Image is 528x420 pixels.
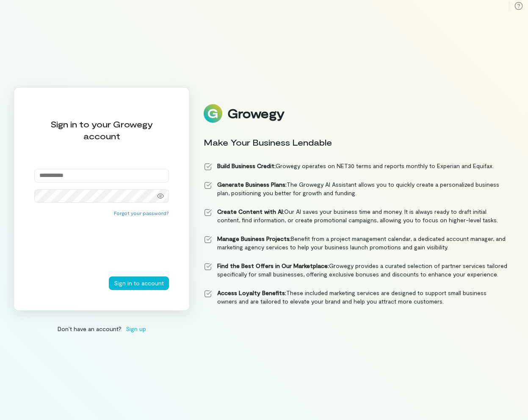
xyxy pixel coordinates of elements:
li: The Growegy AI Assistant allows you to quickly create a personalized business plan, positioning y... [204,180,508,197]
strong: Access Loyalty Benefits: [217,289,286,296]
li: Growegy operates on NET30 terms and reports monthly to Experian and Equifax. [204,162,508,170]
strong: Build Business Credit: [217,162,276,169]
span: Sign up [126,324,146,333]
strong: Create Content with AI: [217,208,284,215]
li: These included marketing services are designed to support small business owners and are tailored ... [204,289,508,306]
li: Benefit from a project management calendar, a dedicated account manager, and marketing agency ser... [204,235,508,251]
div: Don’t have an account? [14,324,190,333]
button: Forgot your password? [114,210,169,216]
li: Our AI saves your business time and money. It is always ready to draft initial content, find info... [204,207,508,224]
button: Sign in to account [109,276,169,290]
li: Growegy provides a curated selection of partner services tailored specifically for small business... [204,262,508,279]
strong: Manage Business Projects: [217,235,291,242]
strong: Generate Business Plans: [217,181,287,188]
div: Make Your Business Lendable [204,136,508,148]
img: Logo [204,104,222,123]
strong: Find the Best Offers in Our Marketplace: [217,262,329,269]
div: Sign in to your Growegy account [34,118,169,142]
div: Growegy [227,106,284,121]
